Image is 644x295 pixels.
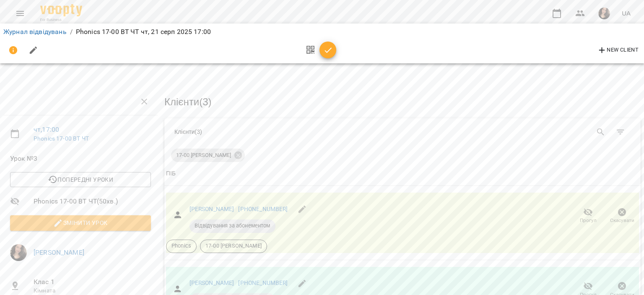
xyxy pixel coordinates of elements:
div: Table Toolbar [164,118,641,145]
span: Phonics [166,242,196,250]
nav: breadcrumb [3,27,641,37]
div: ПІБ [166,169,176,179]
img: af1f68b2e62f557a8ede8df23d2b6d50.jpg [10,244,27,261]
button: Search [591,122,611,142]
span: Клас 1 [34,277,151,287]
span: Урок №3 [10,154,151,164]
a: [PHONE_NUMBER] [238,279,288,286]
span: 17-00 [PERSON_NAME] [200,242,267,250]
h3: Клієнти ( 3 ) [164,97,641,107]
span: Відвідування за абонементом [190,222,275,230]
span: Прогул [580,217,597,224]
div: Sort [166,169,176,179]
button: New Client [595,44,641,57]
span: Попередні уроки [17,175,144,185]
a: [PERSON_NAME] [190,206,234,212]
span: Phonics 17-00 ВТ ЧТ ( 50 хв. ) [34,196,151,206]
button: Попередні уроки [10,172,151,187]
div: 17-00 [PERSON_NAME] [171,149,245,162]
img: Voopty Logo [40,4,82,16]
a: Phonics 17-00 ВТ ЧТ [34,135,89,142]
button: UA [618,5,634,21]
span: UA [622,9,631,18]
span: ПІБ [166,169,639,179]
p: Кімната [34,287,151,295]
button: Menu [10,3,30,23]
p: Phonics 17-00 ВТ ЧТ чт, 21 серп 2025 17:00 [76,27,211,37]
span: Скасувати [610,217,634,224]
img: af1f68b2e62f557a8ede8df23d2b6d50.jpg [598,8,610,19]
a: [PHONE_NUMBER] [238,206,288,212]
li: / [70,27,73,37]
button: Скасувати [605,204,639,228]
a: [PERSON_NAME] [34,248,84,256]
div: Клієнти ( 3 ) [174,128,396,136]
span: 17-00 [PERSON_NAME] [171,151,236,159]
a: чт , 17:00 [34,125,59,133]
button: Фільтр [610,122,631,142]
span: Змінити урок [17,218,144,228]
button: Прогул [571,204,605,228]
a: [PERSON_NAME] [190,279,234,286]
span: For Business [40,17,82,23]
span: New Client [597,45,639,55]
a: Журнал відвідувань [3,28,67,36]
button: Змінити урок [10,215,151,230]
